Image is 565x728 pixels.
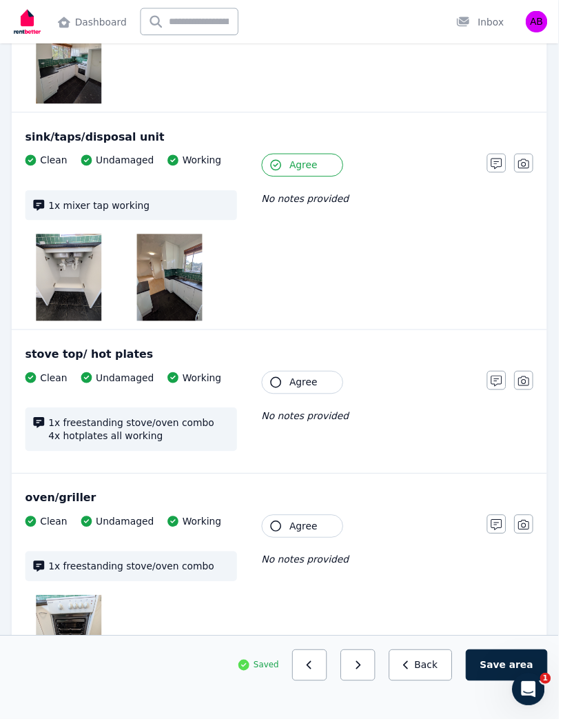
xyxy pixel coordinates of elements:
[49,421,232,449] span: 1x freestanding stove/oven combo 4x hotplates all working
[393,658,458,689] button: Back
[41,521,68,535] span: Clean
[37,603,103,691] img: 1000011700.jpg
[97,521,156,535] span: Undamaged
[185,156,224,170] span: Working
[25,351,540,367] div: stove top/ hot plates
[25,131,540,148] div: sink/taps/disposal unit
[185,521,224,535] span: Working
[97,156,156,170] span: Undamaged
[138,237,205,325] img: 1000011691.jpg
[97,376,156,390] span: Undamaged
[256,668,282,679] span: Saved
[515,667,540,680] span: area
[265,561,353,572] span: No notes provided
[293,526,321,540] span: Agree
[265,376,347,399] button: Agree
[471,658,554,689] button: Save area
[41,376,68,390] span: Clean
[41,156,68,170] span: Clean
[265,416,353,427] span: No notes provided
[293,381,321,394] span: Agree
[265,196,353,207] span: No notes provided
[532,11,554,33] img: Amrithnath Sreedevi Babu
[49,201,232,215] span: 1x mixer tap working
[265,521,347,545] button: Agree
[185,376,224,390] span: Working
[546,681,557,692] span: 1
[462,16,510,30] div: Inbox
[518,681,551,714] iframe: Intercom live chat
[49,567,232,580] span: 1x freestanding stove/oven combo
[25,496,540,513] div: oven/griller
[293,161,321,174] span: Agree
[265,156,347,179] button: Agree
[37,17,103,105] img: 1000011690.jpg
[11,5,44,39] img: RentBetter
[37,237,103,325] img: 1000011707.jpg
